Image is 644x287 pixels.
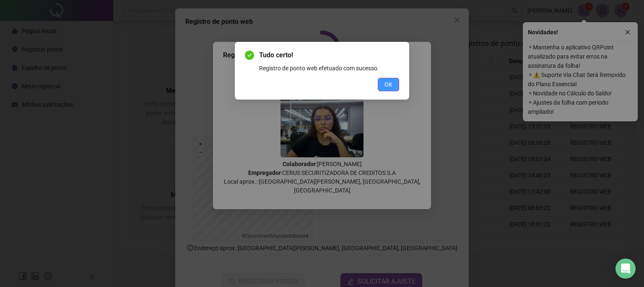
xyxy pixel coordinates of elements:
[259,64,399,73] div: Registro de ponto web efetuado com sucesso.
[259,50,399,60] span: Tudo certo!
[245,51,254,60] span: check-circle
[384,80,392,89] span: OK
[378,78,399,91] button: OK
[615,259,636,279] div: Open Intercom Messenger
